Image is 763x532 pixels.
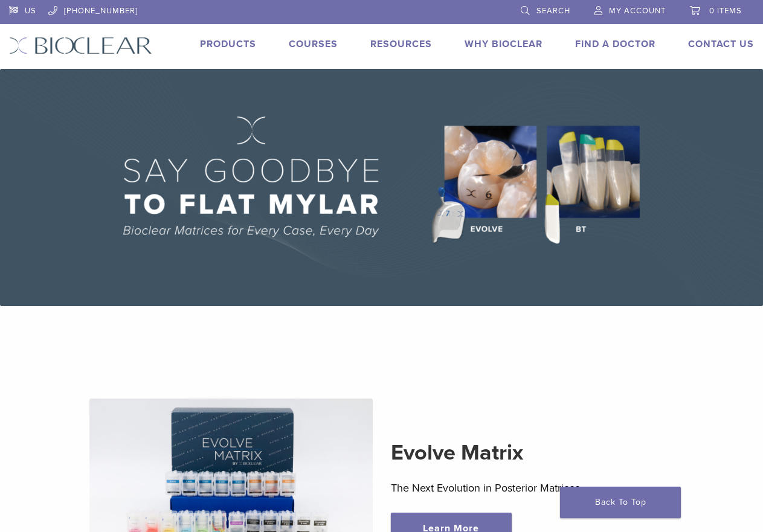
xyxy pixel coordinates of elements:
span: 0 items [709,6,742,16]
a: Find A Doctor [575,38,655,50]
a: Why Bioclear [465,38,542,50]
a: Products [200,38,256,50]
img: Bioclear [9,37,152,54]
h2: Evolve Matrix [391,438,674,467]
span: Search [536,6,570,16]
p: The Next Evolution in Posterior Matrices [391,479,674,497]
a: Back To Top [560,487,681,518]
a: Resources [370,38,432,50]
span: My Account [609,6,666,16]
a: Contact Us [688,38,754,50]
a: Courses [289,38,338,50]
